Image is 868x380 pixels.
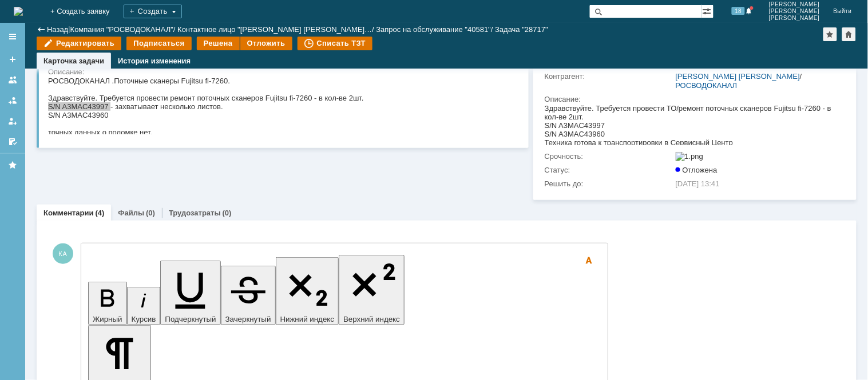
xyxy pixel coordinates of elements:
[823,27,837,41] div: Добавить в избранное
[276,257,339,325] button: Нижний индекс
[3,50,22,69] a: Создать заявку
[676,72,800,81] a: [PERSON_NAME] [PERSON_NAME]
[676,152,704,161] img: 1.png
[769,8,820,15] span: [PERSON_NAME]
[339,255,405,325] button: Верхний индекс
[43,57,104,65] a: Карточка задачи
[88,282,127,325] button: Жирный
[68,25,70,33] div: |
[5,18,167,59] strong: 1.PA03670-Y460 / PA03670-Y466 Комплект роликов Fujitsu fi-7160 Original -ккомплект роликов 3000р....
[732,7,745,15] span: 18
[842,27,856,41] div: Сделать домашней страницей
[93,315,122,323] span: Жирный
[146,209,155,217] div: (0)
[5,5,76,14] strong: S/N A3MAC43997 -
[70,25,178,34] div: /
[118,57,191,65] a: История изменения
[376,25,492,34] a: Запрос на обслуживание "40581"
[545,95,842,104] div: Описание:
[118,209,144,217] a: Файлы
[70,25,173,34] a: Компания "РОСВОДОКАНАЛ"
[676,179,720,188] span: [DATE] 13:41
[702,5,714,16] span: Расширенный поиск
[769,1,820,8] span: [PERSON_NAME]
[676,72,840,90] div: /
[43,209,94,217] a: Комментарии
[53,243,73,264] span: КА
[3,133,22,151] a: Мои согласования
[376,25,496,34] div: /
[545,179,673,189] div: Решить до:
[769,15,820,22] span: [PERSON_NAME]
[14,7,23,16] a: Перейти на домашнюю страницу
[582,254,596,267] span: Скрыть панель инструментов
[223,209,232,217] div: (0)
[177,25,376,34] div: /
[47,25,68,34] a: Назад
[132,315,156,323] span: Курсив
[225,315,271,323] span: Зачеркнутый
[177,25,372,34] a: Контактное лицо "[PERSON_NAME] [PERSON_NAME]…
[221,266,276,325] button: Зачеркнутый
[96,209,105,217] div: (4)
[165,315,216,323] span: Подчеркнутый
[3,112,22,130] a: Мои заявки
[48,67,515,77] div: Описание:
[545,72,673,81] div: Контрагент:
[3,91,22,110] a: Заявки в моей ответственности
[280,315,335,323] span: Нижний индекс
[343,315,400,323] span: Верхний индекс
[160,261,220,325] button: Подчеркнутый
[14,7,23,16] img: logo
[676,166,718,174] span: Отложена
[545,152,673,161] div: Срочность:
[169,209,221,217] a: Трудозатраты
[124,5,182,18] div: Создать
[676,81,738,90] a: РОСВОДОКАНАЛ
[3,71,22,89] a: Заявки на командах
[127,287,161,325] button: Курсив
[545,166,673,175] div: Статус:
[495,25,548,34] div: Задача "28717"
